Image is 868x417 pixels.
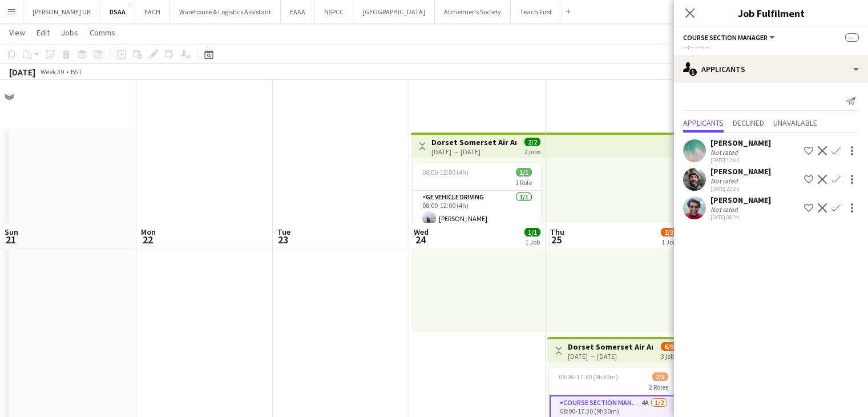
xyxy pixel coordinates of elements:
[9,27,25,38] span: View
[773,119,817,127] span: Unavailable
[422,168,469,177] span: 08:00-12:00 (4h)
[32,25,54,40] a: Edit
[568,342,653,352] h3: Dorset Somerset Air Ambulance
[661,342,677,351] span: 6/9
[515,178,532,187] span: 1 Role
[661,238,676,246] div: 1 Job
[652,372,668,381] span: 2/3
[511,1,562,23] button: Teach First
[5,25,30,40] a: View
[61,27,78,38] span: Jobs
[353,1,435,23] button: [GEOGRAPHIC_DATA]
[414,227,429,237] span: Wed
[431,147,516,156] div: [DATE] → [DATE]
[710,185,771,193] div: [DATE] 22:25
[525,238,540,246] div: 1 Job
[845,33,859,42] span: --
[431,137,516,147] h3: Dorset Somerset Air Ambulance
[90,27,115,38] span: Comms
[710,148,740,157] div: Not rated
[37,27,50,38] span: Edit
[674,6,868,21] h3: Job Fulfilment
[139,233,156,246] span: 22
[413,191,541,230] app-card-role: GE Vehicle Driving1/108:00-12:00 (4h)[PERSON_NAME]
[683,42,859,51] div: --:-- - --:--
[413,163,541,230] app-job-card: 08:00-12:00 (4h)1/11 RoleGE Vehicle Driving1/108:00-12:00 (4h)[PERSON_NAME]
[733,119,764,127] span: Declined
[661,228,677,236] span: 2/3
[674,55,868,83] div: Applicants
[3,233,18,246] span: 21
[710,214,771,221] div: [DATE] 08:24
[135,1,170,23] button: EACH
[56,25,83,40] a: Jobs
[710,195,771,205] div: [PERSON_NAME]
[683,33,768,42] span: Course Section Manager
[100,1,135,23] button: DSAA
[550,227,564,237] span: Thu
[276,233,290,246] span: 23
[649,383,668,391] span: 2 Roles
[5,227,18,237] span: Sun
[524,146,540,156] div: 2 jobs
[315,1,353,23] button: NSPCC
[281,1,315,23] button: EAAA
[661,351,677,360] div: 3 jobs
[710,138,771,148] div: [PERSON_NAME]
[277,227,290,237] span: Tue
[85,25,120,40] a: Comms
[559,372,618,381] span: 08:00-17:30 (9h30m)
[23,1,100,23] button: [PERSON_NAME] UK
[435,1,511,23] button: Alzheimer's Society
[683,119,724,127] span: Applicants
[548,233,564,246] span: 25
[516,168,532,177] span: 1/1
[170,1,281,23] button: Warehouse & Logistics Assistant
[412,233,429,246] span: 24
[683,33,777,42] button: Course Section Manager
[710,157,771,164] div: [DATE] 12:04
[71,67,82,76] div: BST
[141,227,156,237] span: Mon
[524,228,540,236] span: 1/1
[524,138,540,146] span: 2/2
[710,166,771,177] div: [PERSON_NAME]
[9,66,35,78] div: [DATE]
[568,352,653,360] div: [DATE] → [DATE]
[710,205,740,214] div: Not rated
[38,67,66,76] span: Week 39
[710,177,740,185] div: Not rated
